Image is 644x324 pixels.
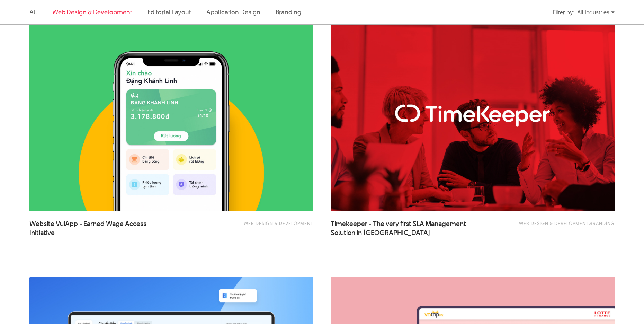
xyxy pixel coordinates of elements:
a: Timekeeper - The very first SLA ManagementSolution in [GEOGRAPHIC_DATA] [331,219,469,237]
a: Web Design & Development [52,8,132,16]
span: Timekeeper - The very first SLA Management [331,219,469,237]
span: Solution in [GEOGRAPHIC_DATA] [331,228,430,237]
div: All Industries [577,6,615,18]
img: Timekeeper - Giải pháp đo lường chất lượng dịch vu [331,20,615,211]
span: Website VuiApp - Earned Wage Access [29,219,168,237]
a: Website VuiApp - Earned Wage AccessInitiative [29,219,168,237]
a: Branding [590,220,615,226]
a: Web Design & Development [244,220,313,226]
a: Branding [276,8,301,16]
a: Web Design & Development [519,220,589,226]
a: All [29,8,37,16]
span: Initiative [29,228,55,237]
img: website VuiApp - Sáng kiến chi lương linh hoạt [29,20,313,211]
a: Application Design [206,8,260,16]
div: Filter by: [553,6,574,18]
a: Editorial Layout [147,8,191,16]
div: , [501,219,615,233]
